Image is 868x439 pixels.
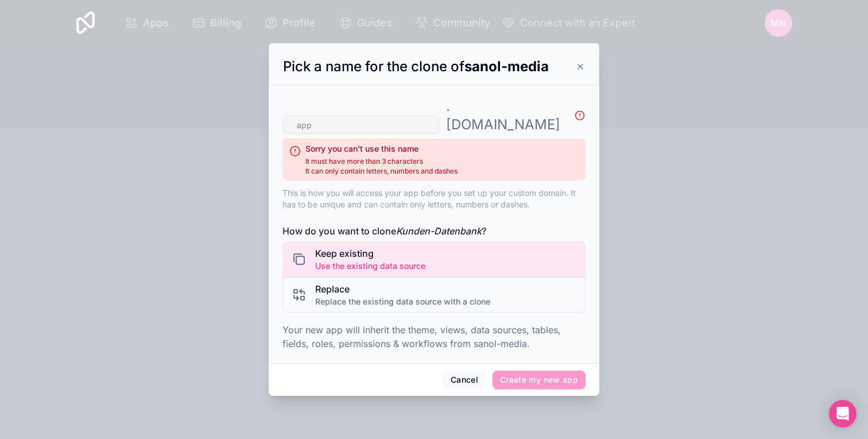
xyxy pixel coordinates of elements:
button: Cancel [443,371,486,389]
p: . [DOMAIN_NAME] [446,97,560,134]
h2: Sorry you can't use this name [305,143,458,155]
span: Pick a name for the clone of [283,58,549,75]
p: This is how you will access your app before you set up your custom domain. It has to be unique an... [282,187,586,210]
i: Kunden-Datenbank [396,225,482,237]
input: app [282,115,439,134]
span: Replace [315,282,490,296]
div: Open Intercom Messenger [829,400,857,428]
p: Your new app will inherit the theme, views, data sources, tables, fields, roles, permissions & wo... [282,323,586,351]
span: How do you want to clone ? [282,224,586,238]
span: Use the existing data source [315,260,425,272]
span: It can only contain letters, numbers and dashes [305,167,458,176]
span: It must have more than 3 characters [305,157,458,166]
span: Replace the existing data source with a clone [315,296,490,307]
strong: sanol-media [464,58,549,75]
span: Keep existing [315,247,425,260]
